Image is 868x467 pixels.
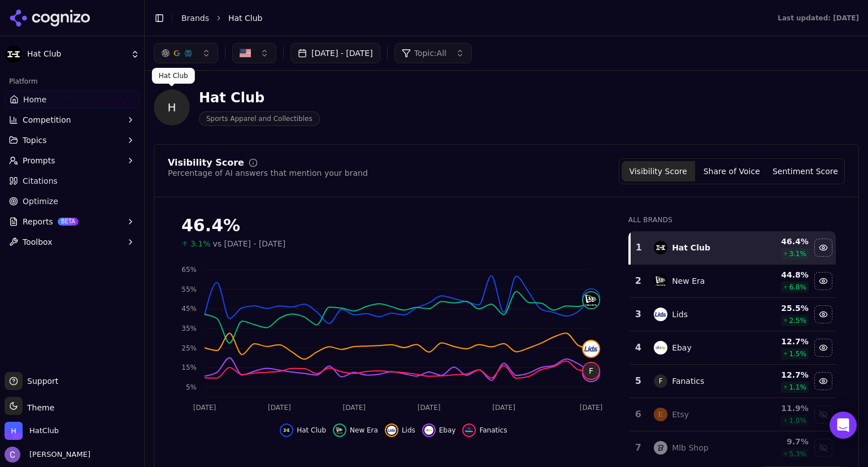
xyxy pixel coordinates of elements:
button: Show etsy data [814,405,832,423]
tr: 1hat clubHat Club46.4%3.1%Hide hat club data [630,231,836,265]
img: hat club [282,426,291,435]
button: Hide hat club data [280,423,326,437]
span: 3.1% [190,238,211,249]
div: 6 [634,408,643,421]
div: 25.5 % [756,302,809,314]
span: Ebay [439,426,456,435]
button: Toolbox [5,233,140,251]
img: Hat Club [5,45,23,63]
span: 1.5 % [789,349,806,358]
button: Sentiment Score [769,161,842,181]
button: Hide lids data [385,423,415,437]
a: Citations [5,172,140,190]
img: ebay [654,341,667,354]
tspan: 35% [181,325,197,332]
span: F [654,374,667,388]
button: Open organization switcher [5,422,59,440]
img: new era [335,426,344,435]
button: Hide fanatics data [814,372,832,390]
button: Prompts [5,152,140,170]
tr: 4ebayEbay12.7%1.5%Hide ebay data [630,331,836,365]
span: Citations [23,175,58,187]
img: lids [583,341,599,357]
tr: 6etsyEtsy11.9%1.0%Show etsy data [630,398,836,431]
img: fanatics [465,426,474,435]
span: Prompts [23,155,55,166]
span: BETA [58,218,79,226]
span: [PERSON_NAME] [25,449,90,460]
span: Home [23,94,46,105]
div: Lids [672,309,688,320]
div: 46.4 % [756,236,809,247]
span: Theme [23,403,54,412]
div: Mlb Shop [672,442,709,453]
div: 3 [634,308,643,321]
button: [DATE] - [DATE] [290,43,380,63]
div: Last updated: [DATE] [778,14,859,23]
button: Topics [5,131,140,149]
tspan: 45% [181,305,197,313]
div: Fanatics [672,375,704,387]
span: 5.3 % [789,449,806,459]
div: 11.9 % [756,403,809,414]
tr: 7mlb shopMlb Shop9.7%5.3%Show mlb shop data [630,431,836,465]
div: 44.8 % [756,269,809,280]
img: new era [583,292,599,308]
a: Home [5,90,140,109]
button: Show mlb shop data [814,439,832,457]
button: Hide fanatics data [462,423,507,437]
img: HatClub [5,422,23,440]
tspan: 55% [181,286,197,293]
span: Sports Apparel and Collectibles [199,111,320,126]
img: ebay [424,426,433,435]
img: hat club [654,241,667,254]
a: Brands [181,14,209,23]
span: New Era [350,426,378,435]
button: Share of Voice [695,161,769,181]
span: vs [DATE] - [DATE] [213,238,286,249]
span: H [154,89,190,126]
div: 4 [634,341,643,354]
div: Ebay [672,342,692,353]
span: HatClub [29,426,59,436]
tspan: 25% [181,344,197,352]
span: Optimize [23,196,58,207]
button: Visibility Score [622,161,695,181]
button: Hide ebay data [422,423,456,437]
nav: breadcrumb [181,12,755,24]
tspan: 65% [181,266,197,274]
span: Fanatics [479,426,507,435]
img: hat club [583,289,599,305]
button: Hide lids data [814,305,832,323]
div: New Era [672,275,705,287]
div: Open Intercom Messenger [830,412,857,439]
button: ReportsBETA [5,213,140,231]
div: All Brands [628,215,836,224]
span: Topic: All [414,47,446,59]
span: Lids [402,426,415,435]
span: Hat Club [27,49,126,59]
img: new era [654,274,667,288]
span: Topics [23,135,47,146]
div: Hat Club [199,89,320,107]
div: 12.7 % [756,369,809,380]
img: United States [240,47,251,59]
img: mlb shop [654,441,667,455]
p: Hat Club [159,71,188,80]
span: Toolbox [23,236,53,248]
tspan: 15% [181,364,197,371]
tspan: [DATE] [193,404,216,412]
img: Chris Hayes [5,447,20,462]
tspan: [DATE] [342,404,366,412]
div: 2 [634,274,643,288]
div: Percentage of AI answers that mention your brand [168,167,368,179]
button: Competition [5,111,140,129]
tr: 3lidsLids25.5%2.5%Hide lids data [630,298,836,331]
div: Platform [5,72,140,90]
span: 6.8 % [789,283,806,292]
span: 2.5 % [789,316,806,325]
span: Competition [23,114,71,126]
img: etsy [654,408,667,421]
div: Visibility Score [168,158,244,167]
div: 12.7 % [756,336,809,347]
